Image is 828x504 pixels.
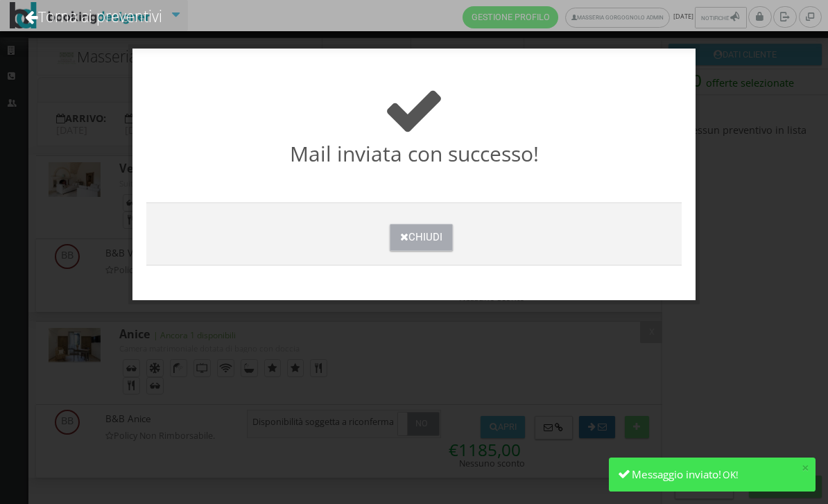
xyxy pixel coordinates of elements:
button: × [802,461,809,474]
span: Messaggio inviato! [632,467,721,481]
h2: Mail inviata con successo! [146,79,682,166]
span: OK! [723,469,739,481]
button: Chiudi [390,224,453,251]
